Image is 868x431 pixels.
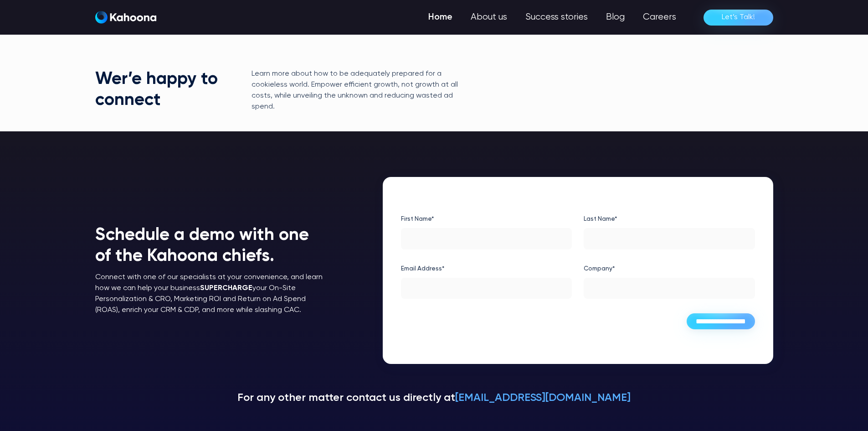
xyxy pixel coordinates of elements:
[584,212,755,226] label: Last Name*
[455,392,631,403] a: [EMAIL_ADDRESS][DOMAIN_NAME]
[95,272,328,316] p: Connect with one of our specialists at your convenience, and learn how we can help your business ...
[516,8,597,26] a: Success stories
[634,8,685,26] a: Careers
[704,10,773,26] a: Let’s Talk!
[401,212,755,330] form: Demo Form
[95,11,156,24] a: home
[95,11,156,24] img: Kahoona logo white
[95,390,773,406] p: For any other matter contact us directly at
[419,8,462,26] a: Home
[95,69,224,111] h1: Wer’e happy to connect
[597,8,634,26] a: Blog
[722,10,755,25] div: Let’s Talk!
[200,285,252,292] strong: SUPERCHARGE
[252,68,473,112] p: Learn more about how to be adequately prepared for a cookieless world. Empower efficient growth, ...
[584,261,755,276] label: Company*
[401,261,572,276] label: Email Address*
[401,212,572,226] label: First Name*
[462,8,516,26] a: About us
[95,225,328,267] h1: Schedule a demo with one of the Kahoona chiefs.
